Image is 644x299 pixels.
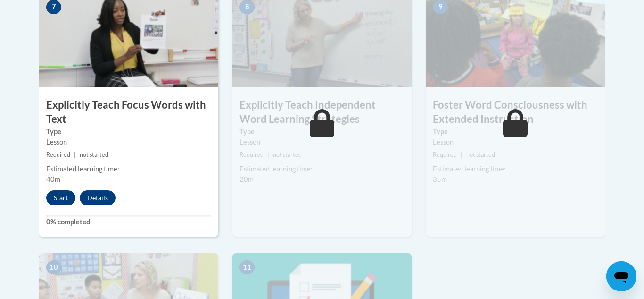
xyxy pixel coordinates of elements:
span: Required [239,151,264,158]
span: | [267,151,269,158]
h3: Foster Word Consciousness with Extended Instruction [426,98,605,127]
label: Type [239,127,405,137]
iframe: Button to launch messaging window [606,261,636,291]
button: Start [46,190,75,205]
h3: Explicitly Teach Focus Words with Text [39,98,218,127]
label: Type [433,127,598,137]
span: not started [273,151,302,158]
span: not started [80,151,108,158]
span: 40m [46,175,60,183]
span: 35m [433,175,447,183]
span: | [461,151,462,158]
div: Lesson [239,137,405,147]
span: 10 [46,260,61,274]
button: Details [80,190,116,205]
span: Required [433,151,457,158]
div: Lesson [46,137,211,147]
h3: Explicitly Teach Independent Word Learning Strategies [232,98,412,127]
div: Estimated learning time: [239,164,405,174]
span: 11 [239,260,255,274]
div: Lesson [433,137,598,147]
div: Estimated learning time: [46,164,211,174]
span: 20m [239,175,254,183]
span: not started [466,151,495,158]
span: Required [46,151,70,158]
label: Type [46,127,211,137]
label: 0% completed [46,217,211,227]
span: | [74,151,76,158]
div: Estimated learning time: [433,164,598,174]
